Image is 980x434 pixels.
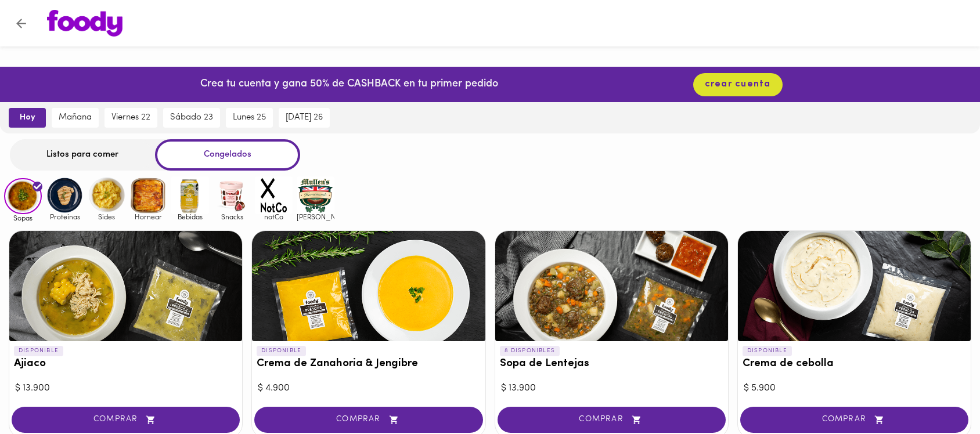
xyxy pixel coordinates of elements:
[255,176,293,214] img: notCo
[129,213,167,220] span: Hornear
[286,113,323,123] span: [DATE] 26
[252,231,485,341] div: Crema de Zanahoria & Jengibre
[9,231,242,341] div: Ajiaco
[279,108,330,128] button: [DATE] 26
[4,214,42,222] span: Sopas
[500,346,560,356] p: 8 DISPONIBLES
[52,108,99,128] button: mañana
[257,346,306,356] p: DISPONIBLE
[743,358,966,370] h3: Crema de cebolla
[171,176,209,214] img: Bebidas
[26,415,225,425] span: COMPRAR
[297,213,334,220] span: [PERSON_NAME]
[743,346,792,356] p: DISPONIBLE
[46,213,84,220] span: Proteinas
[163,108,220,128] button: sábado 23
[15,382,236,395] div: $ 13.900
[233,113,266,123] span: lunes 25
[9,108,46,128] button: hoy
[501,382,722,395] div: $ 13.900
[255,213,293,220] span: notCo
[500,358,723,370] h3: Sopa de Lentejas
[744,382,965,395] div: $ 5.900
[12,407,240,433] button: COMPRAR
[226,108,273,128] button: lunes 25
[129,176,167,214] img: Hornear
[213,176,251,214] img: Snacks
[258,382,479,395] div: $ 4.900
[46,176,84,214] img: Proteinas
[170,113,213,123] span: sábado 23
[155,139,300,170] div: Congelados
[693,73,783,96] button: crear cuenta
[269,415,468,425] span: COMPRAR
[738,231,971,341] div: Crema de cebolla
[200,77,498,92] p: Crea tu cuenta y gana 50% de CASHBACK en tu primer pedido
[111,113,150,123] span: viernes 22
[10,139,155,170] div: Listos para comer
[59,113,92,123] span: mañana
[705,79,771,90] span: crear cuenta
[913,367,968,422] iframe: Messagebird Livechat Widget
[740,407,968,433] button: COMPRAR
[213,213,251,220] span: Snacks
[14,358,237,370] h3: Ajiaco
[105,108,157,128] button: viernes 22
[47,10,123,37] img: logo.png
[297,176,334,214] img: mullens
[88,176,125,214] img: Sides
[512,415,711,425] span: COMPRAR
[254,407,482,433] button: COMPRAR
[4,178,42,214] img: Sopas
[14,346,63,356] p: DISPONIBLE
[498,407,726,433] button: COMPRAR
[88,213,125,220] span: Sides
[495,231,728,341] div: Sopa de Lentejas
[257,358,480,370] h3: Crema de Zanahoria & Jengibre
[7,9,35,38] button: Volver
[171,213,209,220] span: Bebidas
[755,415,954,425] span: COMPRAR
[17,113,38,123] span: hoy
